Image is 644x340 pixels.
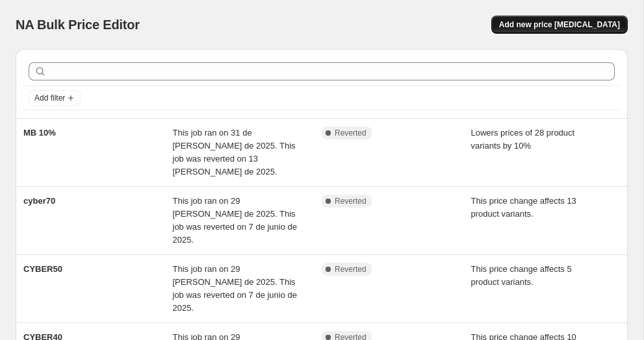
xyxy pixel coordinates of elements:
span: This price change affects 5 product variants. [471,264,572,287]
span: Reverted [335,196,367,206]
span: CYBER50 [23,264,62,274]
span: This job ran on 29 [PERSON_NAME] de 2025. This job was reverted on 7 de junio de 2025. [173,264,298,313]
span: This job ran on 29 [PERSON_NAME] de 2025. This job was reverted on 7 de junio de 2025. [173,196,298,245]
button: Add filter [29,90,81,106]
span: This price change affects 13 product variants. [471,196,576,219]
span: cyber70 [23,196,55,206]
button: Add new price [MEDICAL_DATA] [491,16,628,34]
span: This job ran on 31 de [PERSON_NAME] de 2025. This job was reverted on 13 [PERSON_NAME] de 2025. [173,128,296,176]
span: Add new price [MEDICAL_DATA] [499,19,620,30]
span: MB 10% [23,128,56,138]
span: Lowers prices of 28 product variants by 10% [471,128,575,151]
span: NA Bulk Price Editor [16,18,140,32]
span: Add filter [34,93,65,103]
span: Reverted [335,128,367,138]
span: Reverted [335,264,367,274]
